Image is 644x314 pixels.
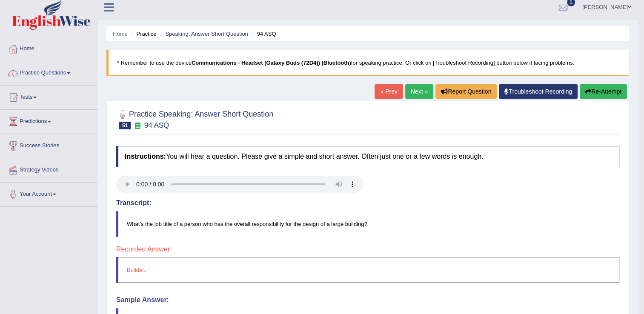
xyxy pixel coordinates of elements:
[144,121,169,129] small: 94 ASQ
[113,31,128,37] a: Home
[125,153,166,160] b: Instructions:
[133,122,142,130] small: Exam occurring question
[116,211,619,237] blockquote: What's the job title of a person who has the overall responsibility for the design of a large bui...
[0,134,97,155] a: Success Stories
[375,84,403,99] a: « Prev
[192,60,351,66] b: Communications - Headset (Galaxy Buds (72D4)) (Bluetooth)
[0,183,97,204] a: Your Account
[249,30,276,38] li: 94 ASQ
[116,199,619,207] h4: Transcript:
[106,50,629,76] blockquote: * Remember to use the device for speaking practice. Or click on [Troubleshoot Recording] button b...
[435,84,497,99] button: Report Question
[116,296,619,304] h4: Sample Answer:
[129,30,156,38] li: Practice
[165,31,248,37] a: Speaking: Answer Short Question
[580,84,627,99] button: Re-Attempt
[405,84,433,99] a: Next »
[0,86,97,107] a: Tests
[0,61,97,83] a: Practice Questions
[116,108,273,129] h2: Practice Speaking: Answer Short Question
[116,245,619,253] h4: Recorded Answer:
[0,110,97,131] a: Predictions
[116,146,619,167] h4: You will hear a question. Please give a simple and short answer. Often just one or a few words is...
[119,122,131,129] span: 51
[499,84,578,99] a: Troubleshoot Recording
[0,158,97,180] a: Strategy Videos
[116,257,619,283] blockquote: Builder.
[0,37,97,58] a: Home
